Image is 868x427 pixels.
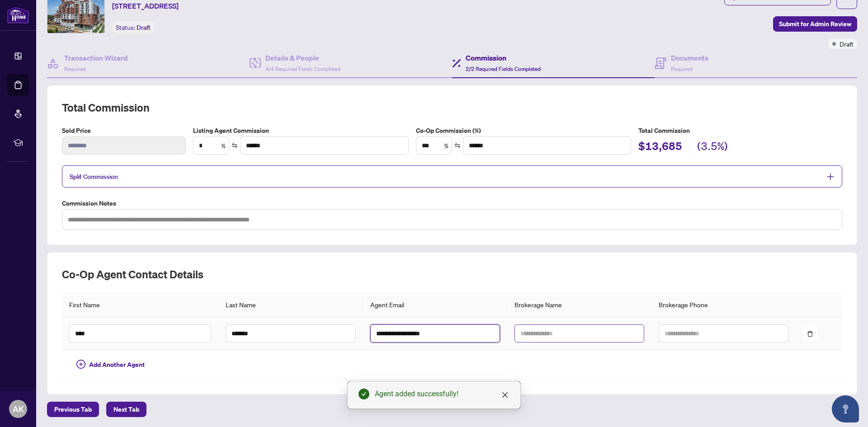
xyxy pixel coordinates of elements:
[265,52,340,63] h4: Details & People
[840,39,854,49] span: Draft
[501,391,509,399] span: close
[54,402,92,417] span: Previous Tab
[359,389,369,399] span: check-circle
[64,66,86,72] span: Required
[375,389,509,399] div: Agent added successfully!
[137,23,151,32] span: Draft
[106,402,146,417] button: Next Tab
[13,403,24,415] span: AK
[773,16,857,32] button: Submit for Admin Review
[89,360,145,370] span: Add Another Agent
[62,126,186,136] label: Sold Price
[638,139,682,156] h2: $13,685
[218,292,363,317] th: Last Name
[500,390,510,400] a: Close
[807,331,813,337] span: delete
[62,100,842,115] h2: Total Commission
[70,173,118,181] span: Split Commission
[363,292,507,317] th: Agent Email
[76,360,85,369] span: plus-circle
[113,402,139,417] span: Next Tab
[193,126,409,136] label: Listing Agent Commission
[507,292,651,317] th: Brokerage Name
[265,66,340,72] span: 4/4 Required Fields Completed
[454,142,461,149] span: swap
[112,0,179,11] span: [STREET_ADDRESS]
[651,292,796,317] th: Brokerage Phone
[416,126,632,136] label: Co-Op Commission (%)
[826,173,835,181] span: plus
[832,395,859,422] button: Open asap
[671,66,693,72] span: Required
[638,126,842,136] h5: Total Commission
[62,292,218,317] th: First Name
[69,357,152,372] button: Add Another Agent
[47,402,99,417] button: Previous Tab
[466,66,541,72] span: 2/2 Required Fields Completed
[62,198,842,208] label: Commission Notes
[466,52,541,63] h4: Commission
[62,267,842,282] h2: Co-op Agent Contact Details
[697,139,728,156] h2: (3.5%)
[671,52,708,63] h4: Documents
[64,52,128,63] h4: Transaction Wizard
[779,17,851,31] span: Submit for Admin Review
[62,165,842,188] div: Split Commission
[231,142,238,149] span: swap
[112,21,154,33] div: Status:
[7,7,29,23] img: logo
